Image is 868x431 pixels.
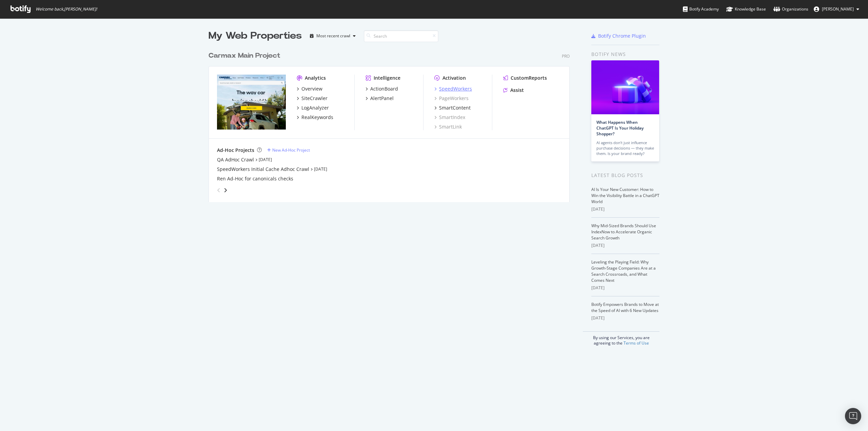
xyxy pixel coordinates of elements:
div: Botify Chrome Plugin [598,33,646,39]
a: What Happens When ChatGPT Is Your Holiday Shopper? [596,119,644,137]
div: angle-right [223,187,228,194]
div: Pro [562,53,570,59]
div: Analytics [305,75,326,81]
a: CustomReports [503,75,547,81]
div: ActionBoard [370,85,398,92]
div: SpeedWorkers [439,85,472,92]
div: Carmax Main Project [209,51,280,61]
a: SmartContent [434,104,471,111]
a: [DATE] [314,166,327,172]
span: Zachary Pittman [822,6,854,12]
a: Carmax Main Project [209,51,283,61]
div: Overview [301,85,322,92]
input: Search [364,30,438,42]
div: Latest Blog Posts [591,172,659,179]
a: [DATE] [259,157,272,162]
div: AlertPanel [370,95,394,102]
div: Botify Academy [683,6,719,13]
a: QA AdHoc Crawl [217,156,254,163]
div: Open Intercom Messenger [845,408,861,424]
div: RealKeywords [301,114,333,121]
img: What Happens When ChatGPT Is Your Holiday Shopper? [591,60,659,114]
a: LogAnalyzer [297,104,329,111]
a: Why Mid-Sized Brands Should Use IndexNow to Accelerate Organic Search Growth [591,223,656,241]
button: [PERSON_NAME] [808,4,865,15]
div: SiteCrawler [301,95,328,102]
div: [DATE] [591,315,659,321]
div: grid [209,43,575,202]
a: SmartLink [434,123,462,130]
div: Ad-Hoc Projects [217,147,254,154]
div: [DATE] [591,285,659,291]
a: PageWorkers [434,95,469,102]
a: AlertPanel [366,95,394,102]
div: Most recent crawl [316,34,350,38]
div: Botify news [591,51,659,58]
img: carmax.com [217,75,286,130]
div: SmartContent [439,104,471,111]
a: Botify Chrome Plugin [591,33,646,39]
div: Activation [442,75,466,81]
a: AI Is Your New Customer: How to Win the Visibility Battle in a ChatGPT World [591,187,659,204]
div: My Web Properties [209,29,302,43]
a: SmartIndex [434,114,465,121]
a: SiteCrawler [297,95,328,102]
a: Ren Ad-Hoc for canonicals checks [217,175,293,182]
div: LogAnalyzer [301,104,329,111]
a: Terms of Use [624,340,649,346]
a: SpeedWorkers Initial Cache Adhoc Crawl [217,166,309,173]
a: ActionBoard [366,85,398,92]
a: SpeedWorkers [434,85,472,92]
div: By using our Services, you are agreeing to the [583,331,659,346]
span: Welcome back, [PERSON_NAME] ! [36,6,97,12]
a: Overview [297,85,322,92]
div: CustomReports [511,75,547,81]
button: Most recent crawl [307,31,358,41]
div: [DATE] [591,206,659,212]
a: New Ad-Hoc Project [267,147,310,153]
a: Botify Empowers Brands to Move at the Speed of AI with 6 New Updates [591,301,659,313]
div: Organizations [773,6,808,13]
div: AI agents don’t just influence purchase decisions — they make them. Is your brand ready? [596,140,654,156]
div: [DATE] [591,242,659,249]
a: RealKeywords [297,114,333,121]
div: angle-left [214,185,223,196]
div: Assist [510,87,524,94]
a: Assist [503,87,524,94]
a: Leveling the Playing Field: Why Growth-Stage Companies Are at a Search Crossroads, and What Comes... [591,259,656,283]
div: Intelligence [374,75,400,81]
div: Knowledge Base [726,6,766,13]
div: New Ad-Hoc Project [272,147,310,153]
